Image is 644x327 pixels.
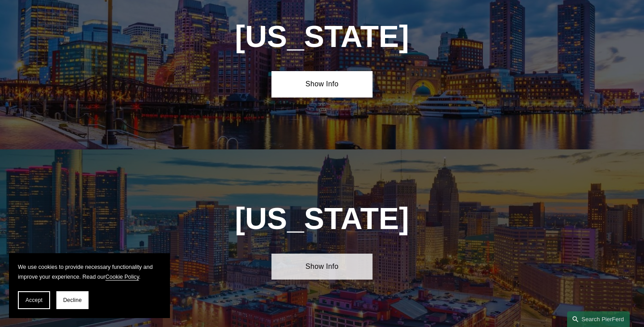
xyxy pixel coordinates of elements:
[106,274,139,280] a: Cookie Policy
[18,291,50,309] button: Accept
[9,253,170,318] section: Cookie banner
[63,297,82,303] span: Decline
[196,19,448,54] h1: [US_STATE]
[18,262,161,282] p: We use cookies to provide necessary functionality and improve your experience. Read our .
[271,254,373,280] a: Show Info
[271,71,373,97] a: Show Info
[56,291,89,309] button: Decline
[25,297,42,303] span: Accept
[221,201,423,236] h1: [US_STATE]
[567,311,630,327] a: Search this site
